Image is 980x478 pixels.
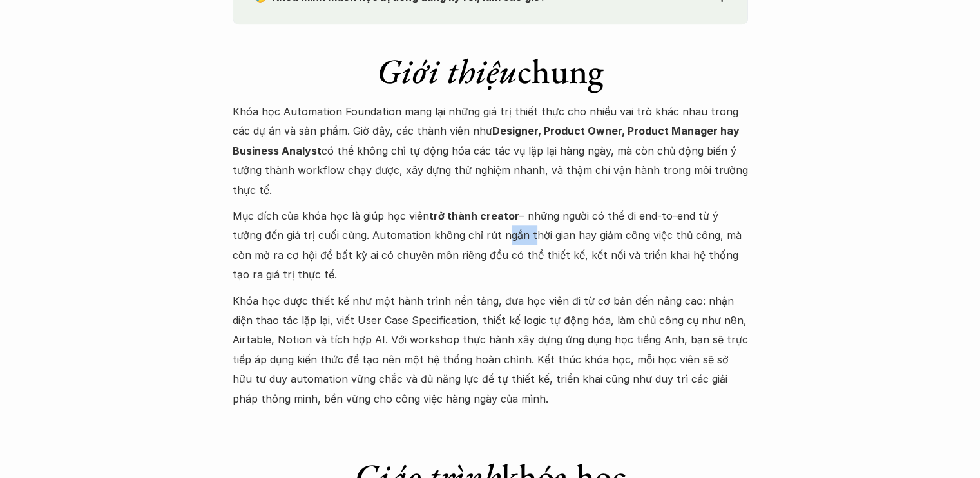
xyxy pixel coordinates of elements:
strong: Designer, Product Owner, Product Manager hay Business Analyst [233,124,742,157]
p: Mục đích của khóa học là giúp học viên – những người có thể đi end-to-end từ ý tưởng đến giá trị ... [233,206,748,285]
h1: chung [233,50,748,92]
strong: trở thành creator [429,209,519,222]
p: Khóa học Automation Foundation mang lại những giá trị thiết thực cho nhiều vai trò khác nhau tron... [233,102,748,200]
p: Khóa học được thiết kế như một hành trình nền tảng, đưa học viên đi từ cơ bản đến nâng cao: nhận ... [233,291,748,408]
em: Giới thiệu [377,48,517,93]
